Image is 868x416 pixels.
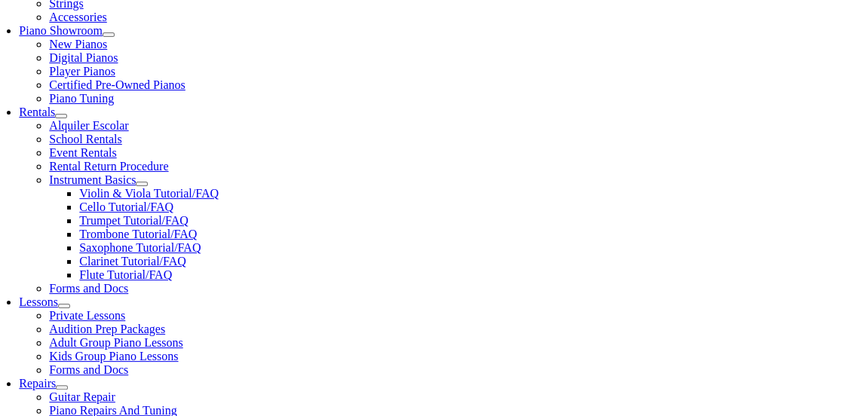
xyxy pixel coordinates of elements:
[56,385,68,390] button: Open submenu of Repairs
[19,295,58,308] a: Lessons
[49,65,115,78] a: Player Pianos
[49,363,128,376] a: Forms and Docs
[19,106,55,118] a: Rentals
[79,8,160,20] span: Document Outline
[55,114,67,118] button: Open submenu of Rentals
[169,6,237,22] button: Attachments
[103,32,115,37] button: Open submenu of Piano Showroom
[49,146,116,159] a: Event Rentals
[49,11,106,23] a: Accessories
[79,187,219,200] a: Violin & Viola Tutorial/FAQ
[49,38,107,50] a: New Pianos
[12,8,64,20] span: Thumbnails
[136,182,148,186] button: Open submenu of Instrument Basics
[49,119,128,132] a: Alquiler Escolar
[49,173,136,186] a: Instrument Basics
[79,255,186,268] a: Clarinet Tutorial/FAQ
[79,214,188,227] a: Trumpet Tutorial/FAQ
[49,309,125,322] a: Private Lessons
[49,323,165,335] a: Audition Prep Packages
[49,78,185,91] a: Certified Pre-Owned Pianos
[79,268,172,281] a: Flute Tutorial/FAQ
[49,350,178,362] a: Kids Group Piano Lessons
[49,282,128,295] a: Forms and Docs
[49,51,118,64] a: Digital Pianos
[49,336,182,349] a: Adult Group Piano Lessons
[49,390,115,403] a: Guitar Repair
[79,241,201,254] a: Saxophone Tutorial/FAQ
[49,160,168,173] a: Rental Return Procedure
[6,6,70,22] button: Thumbnails
[79,228,197,240] a: Trombone Tutorial/FAQ
[49,92,114,105] a: Piano Tuning
[19,377,56,390] a: Repairs
[73,6,166,22] button: Document Outline
[49,133,121,145] a: School Rentals
[175,8,231,20] span: Attachments
[19,24,103,37] a: Piano Showroom
[58,304,70,308] button: Open submenu of Lessons
[79,200,173,213] a: Cello Tutorial/FAQ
